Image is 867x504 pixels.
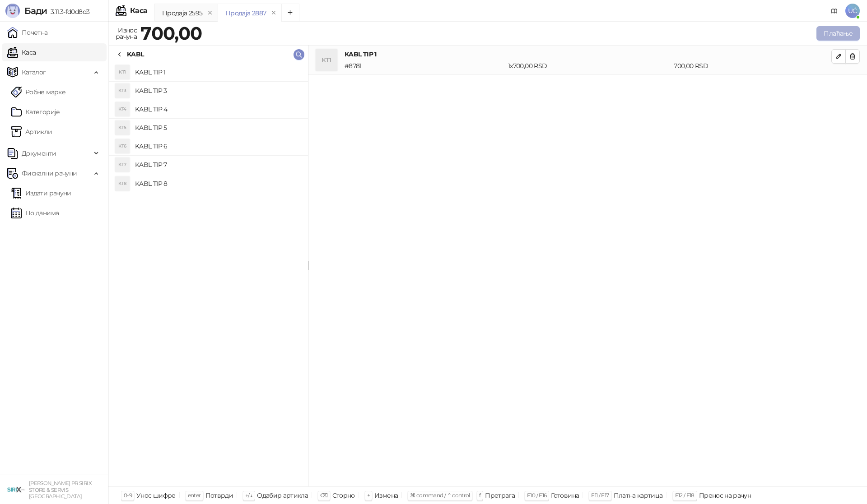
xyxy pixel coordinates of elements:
button: remove [268,9,280,17]
h4: KABL TIP 1 [345,49,831,59]
div: # 8781 [343,61,506,71]
h4: KABL TIP 3 [135,83,301,98]
div: Продаја 2595 [162,8,202,18]
div: Каса [130,7,147,14]
div: KT5 [115,120,130,135]
span: F10 / F16 [527,492,546,499]
a: ArtikliАртикли [11,123,52,141]
div: KABL [127,49,144,59]
button: remove [204,9,216,17]
div: KT7 [115,157,130,172]
div: 1 x 700,00 RSD [506,61,672,71]
a: Робне марке [11,83,65,101]
a: Категорије [11,103,60,121]
span: 3.11.3-fd0d8d3 [47,8,89,16]
div: KT1 [115,65,130,79]
span: ↑/↓ [245,492,252,499]
div: Готовина [551,490,579,501]
a: Почетна [7,23,48,42]
div: KT6 [115,139,130,153]
div: KT1 [316,49,337,71]
a: По данима [11,204,59,222]
div: Платна картица [614,490,663,501]
span: f [479,492,480,499]
span: F12 / F18 [675,492,695,499]
span: + [367,492,370,499]
a: Каса [7,43,36,61]
div: Сторно [332,490,355,501]
div: grid [109,63,308,486]
button: Плаћање [816,26,860,41]
div: Претрага [485,490,515,501]
div: Износ рачуна [114,24,139,42]
button: Add tab [281,4,299,22]
span: Бади [24,5,47,16]
span: Каталог [22,63,46,81]
span: enter [188,492,201,499]
span: Фискални рачуни [22,164,77,182]
h4: KABL TIP 6 [135,139,301,153]
span: F11 / F17 [591,492,609,499]
h4: KABL TIP 1 [135,65,301,79]
div: Одабир артикла [257,490,308,501]
div: KT8 [115,176,130,191]
a: Документација [827,4,842,18]
small: [PERSON_NAME] PR SIRIX STORE & SERVIS [GEOGRAPHIC_DATA] [29,480,92,499]
div: Измена [374,490,398,501]
span: 0-9 [124,492,132,499]
div: KT3 [115,83,130,98]
div: Унос шифре [136,490,176,501]
span: Документи [22,144,56,162]
div: Продаја 2887 [225,8,266,18]
h4: KABL TIP 8 [135,176,301,191]
h4: KABL TIP 7 [135,157,301,172]
h4: KABL TIP 4 [135,102,301,116]
strong: 700,00 [140,22,202,44]
div: Потврди [205,490,233,501]
span: UĆ [845,4,860,18]
span: ⌫ [320,492,327,499]
div: 700,00 RSD [672,61,833,71]
div: Пренос на рачун [699,490,751,501]
img: 64x64-companyLogo-cb9a1907-c9b0-4601-bb5e-5084e694c383.png [7,481,25,499]
img: Logo [5,4,20,18]
a: Издати рачуни [11,184,71,202]
span: ⌘ command / ⌃ control [410,492,470,499]
h4: KABL TIP 5 [135,120,301,135]
div: KT4 [115,102,130,116]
